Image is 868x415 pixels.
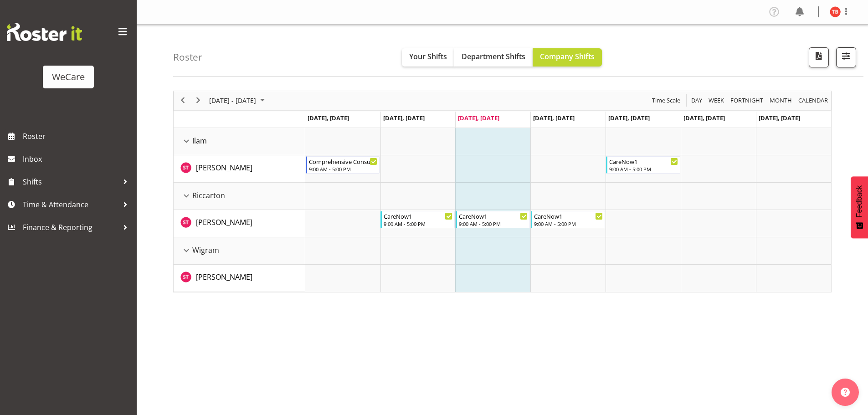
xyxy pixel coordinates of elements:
[768,95,794,106] button: Timeline Month
[309,157,378,166] div: Comprehensive Consult
[651,95,681,106] span: Time Scale
[797,95,830,106] button: Month
[174,265,305,292] td: Simone Turner resource
[192,95,205,106] button: Next
[192,245,219,256] span: Wigram
[208,95,269,106] button: September 08 - 14, 2025
[769,95,793,106] span: Month
[380,211,455,228] div: Simone Turner"s event - CareNow1 Begin From Tuesday, September 9, 2025 at 9:00:00 AM GMT+12:00 En...
[309,165,378,173] div: 9:00 AM - 5:00 PM
[23,175,118,189] span: Shifts
[855,185,863,217] span: Feedback
[729,95,764,106] span: Fortnight
[190,91,206,110] div: Next
[7,23,82,41] img: Rosterit website logo
[609,165,678,173] div: 9:00 AM - 5:00 PM
[459,220,528,227] div: 9:00 AM - 5:00 PM
[708,95,725,106] span: Week
[651,95,682,106] button: Time Scale
[606,156,680,174] div: Simone Turner"s event - CareNow1 Begin From Friday, September 12, 2025 at 9:00:00 AM GMT+12:00 En...
[173,91,832,292] div: Timeline Week of September 10, 2025
[174,128,305,155] td: Ilam resource
[690,95,704,106] button: Timeline Day
[196,162,252,173] a: [PERSON_NAME]
[707,95,726,106] button: Timeline Week
[534,211,603,220] div: CareNow1
[540,51,595,61] span: Company Shifts
[175,91,190,110] div: Previous
[23,198,118,211] span: Time & Attendance
[384,211,452,220] div: CareNow1
[462,51,525,61] span: Department Shifts
[830,6,841,17] img: tyla-boyd11707.jpg
[683,114,725,122] span: [DATE], [DATE]
[809,47,829,67] button: Download a PDF of the roster according to the set date range.
[177,95,189,106] button: Previous
[456,211,530,228] div: Simone Turner"s event - CareNow1 Begin From Wednesday, September 10, 2025 at 9:00:00 AM GMT+12:00...
[454,48,533,67] button: Department Shifts
[52,70,85,84] div: WeCare
[192,135,207,146] span: Ilam
[174,155,305,183] td: Simone Turner resource
[759,114,800,122] span: [DATE], [DATE]
[196,163,252,173] span: [PERSON_NAME]
[173,52,202,62] h4: Roster
[609,157,678,166] div: CareNow1
[174,210,305,237] td: Simone Turner resource
[836,47,856,67] button: Filter Shifts
[534,220,603,227] div: 9:00 AM - 5:00 PM
[402,48,454,67] button: Your Shifts
[384,220,452,227] div: 9:00 AM - 5:00 PM
[851,176,868,238] button: Feedback - Show survey
[306,156,380,174] div: Simone Turner"s event - Comprehensive Consult Begin From Monday, September 8, 2025 at 9:00:00 AM ...
[608,114,650,122] span: [DATE], [DATE]
[459,211,528,220] div: CareNow1
[208,95,257,106] span: [DATE] - [DATE]
[23,220,118,234] span: Finance & Reporting
[458,114,499,122] span: [DATE], [DATE]
[533,114,575,122] span: [DATE], [DATE]
[729,95,765,106] button: Fortnight
[23,152,132,166] span: Inbox
[196,217,252,228] a: [PERSON_NAME]
[196,272,252,282] a: [PERSON_NAME]
[690,95,703,106] span: Day
[174,183,305,210] td: Riccarton resource
[308,114,349,122] span: [DATE], [DATE]
[797,95,829,106] span: calendar
[192,190,225,201] span: Riccarton
[174,237,305,265] td: Wigram resource
[841,388,850,397] img: help-xxl-2.png
[196,217,252,227] span: [PERSON_NAME]
[383,114,425,122] span: [DATE], [DATE]
[409,51,447,61] span: Your Shifts
[533,48,602,67] button: Company Shifts
[305,128,831,292] table: Timeline Week of September 10, 2025
[23,129,132,143] span: Roster
[531,211,605,228] div: Simone Turner"s event - CareNow1 Begin From Thursday, September 11, 2025 at 9:00:00 AM GMT+12:00 ...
